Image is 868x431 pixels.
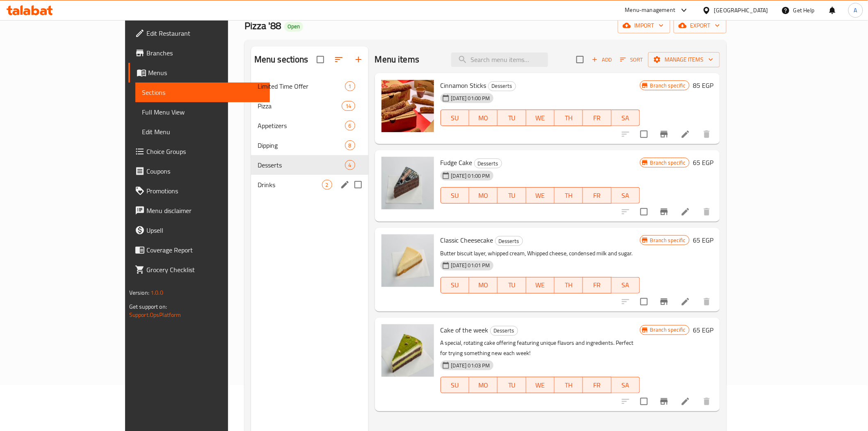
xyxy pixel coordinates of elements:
button: MO [469,110,498,126]
div: Desserts [490,326,518,336]
img: Cake of the week [381,324,434,377]
button: SU [441,277,469,293]
span: FR [586,379,608,391]
span: MO [473,279,494,291]
h6: 85 EGP [693,80,713,91]
span: Coverage Report [146,245,263,255]
button: delete [697,392,717,411]
span: WE [530,379,551,391]
nav: Menu sections [251,73,368,198]
h2: Menu items [375,53,420,66]
span: SA [615,279,637,291]
span: Manage items [655,55,713,65]
span: Select to update [635,393,653,410]
a: Sections [135,83,270,102]
span: Cinnamon Sticks [441,79,487,92]
button: SA [612,187,640,204]
div: Limited Time Offer1 [251,76,368,96]
span: Desserts [475,159,502,168]
a: Edit Menu [135,122,270,142]
div: items [342,101,355,111]
span: Menu disclaimer [146,206,263,215]
button: delete [697,292,717,312]
span: Pizza [258,101,342,111]
button: import [618,18,670,33]
span: Branch specific [647,82,689,89]
a: Edit Restaurant [128,23,270,43]
span: import [624,21,664,31]
button: FR [583,110,611,126]
span: TU [501,279,523,291]
span: TH [558,379,580,391]
span: Branch specific [647,326,689,334]
span: Desserts [258,160,345,170]
span: TH [558,112,580,124]
a: Branches [128,43,270,63]
button: TH [555,187,583,204]
button: TU [498,110,526,126]
span: export [680,21,720,31]
button: Branch-specific-item [654,124,674,144]
a: Full Menu View [135,102,270,122]
span: Desserts [489,81,516,91]
span: Choice Groups [146,147,263,156]
span: Add item [589,53,615,66]
span: Sort items [615,53,648,66]
img: Fudge Cake [381,157,434,209]
input: search [451,53,548,67]
button: SU [441,187,469,204]
span: 4 [345,161,355,169]
button: TU [498,377,526,393]
div: items [345,121,355,131]
button: SA [612,110,640,126]
button: Add [589,53,615,66]
span: MO [473,190,494,202]
span: SA [615,379,637,391]
span: TU [501,190,523,202]
span: Appetizers [258,121,345,131]
span: SU [444,190,466,202]
button: Add section [349,50,368,69]
div: Drinks2edit [251,175,368,195]
span: Select section [571,51,589,68]
div: Appetizers6 [251,116,368,135]
a: Edit menu item [681,297,690,307]
span: [DATE] 01:00 PM [448,172,493,180]
h6: 65 EGP [693,234,713,246]
button: Branch-specific-item [654,392,674,411]
a: Coupons [128,161,270,181]
span: Coupons [146,166,263,176]
a: Support.OpsPlatform [129,309,181,320]
span: Full Menu View [142,107,263,117]
button: TH [555,110,583,126]
button: SU [441,377,469,393]
button: SA [612,277,640,293]
button: edit [339,179,351,191]
span: FR [586,112,608,124]
span: A [854,6,857,15]
button: MO [469,377,498,393]
img: Cinnamon Sticks [381,80,434,132]
a: Coverage Report [128,240,270,260]
span: SA [615,190,637,202]
span: Dipping [258,140,345,150]
div: Limited Time Offer [258,81,345,91]
button: Manage items [648,52,720,67]
button: TH [555,377,583,393]
span: WE [530,190,551,202]
p: Butter biscuit layer, whipped cream, Whipped cheese, condensed milk and sugar. [441,248,640,259]
span: 2 [322,181,332,189]
span: Branch specific [647,236,689,244]
span: Sort [620,55,643,64]
span: Menus [148,68,263,78]
span: MO [473,379,494,391]
a: Edit menu item [681,129,690,139]
button: TU [498,277,526,293]
button: WE [526,110,555,126]
span: Select to update [635,293,653,310]
span: 1.0.0 [151,287,163,298]
span: Cake of the week [441,324,489,336]
span: Grocery Checklist [146,265,263,275]
img: Classic Cheesecake [381,234,434,287]
span: TH [558,279,580,291]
